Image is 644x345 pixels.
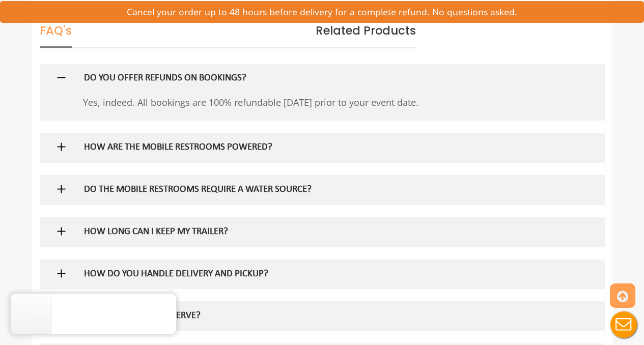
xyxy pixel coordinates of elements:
[55,183,68,195] img: plus icon sign
[83,93,544,111] p: Yes, indeed. All bookings are 100% refundable [DATE] prior to your event date.
[84,73,527,84] h5: DO YOU OFFER REFUNDS ON BOOKINGS?
[40,22,72,48] span: FAQ's
[55,267,68,280] img: plus icon sign
[55,71,68,84] img: minus icon sign
[84,269,527,280] h5: HOW DO YOU HANDLE DELIVERY AND PICKUP?
[84,311,527,322] h5: WHAT AREAS DO YOU SERVE?
[55,140,68,153] img: plus icon sign
[55,225,68,238] img: plus icon sign
[603,304,644,345] button: Live Chat
[84,142,527,153] h5: HOW ARE THE MOBILE RESTROOMS POWERED?
[84,185,527,195] h5: DO THE MOBILE RESTROOMS REQUIRE A WATER SOURCE?
[84,227,527,238] h5: HOW LONG CAN I KEEP MY TRAILER?
[316,22,416,39] span: Related Products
